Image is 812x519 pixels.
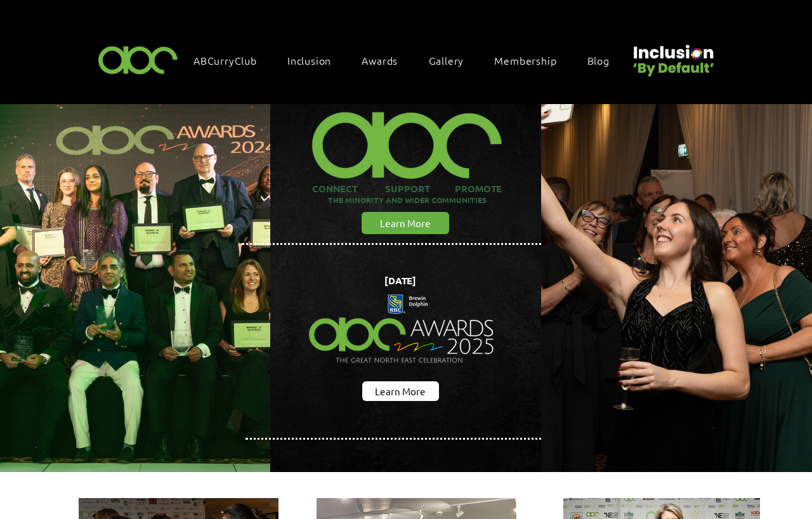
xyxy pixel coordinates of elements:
[488,47,575,74] a: Membership
[187,47,276,74] a: ABCurryClub
[312,182,502,195] span: CONNECT SUPPORT PROMOTE
[287,53,331,67] span: Inclusion
[298,271,506,388] img: Northern Insights Double Pager Apr 2025.png
[187,47,629,74] nav: Site
[270,104,541,471] img: abc background hero black.png
[494,53,556,67] span: Membership
[95,41,182,78] img: ABC-Logo-Blank-Background-01-01-2.png
[355,47,417,74] div: Awards
[305,96,508,182] img: ABC-Logo-Blank-Background-01-01-2_edited.png
[328,195,487,205] span: THE MINORITY AND WIDER COMMUNITIES
[375,384,426,398] span: Learn More
[384,274,416,287] span: [DATE]
[362,381,439,401] a: Learn More
[581,47,629,74] a: Blog
[281,47,350,74] div: Inclusion
[422,47,483,74] a: Gallery
[429,53,464,67] span: Gallery
[362,212,449,234] a: Learn More
[362,53,398,67] span: Awards
[193,53,257,67] span: ABCurryClub
[380,216,431,230] span: Learn More
[629,34,716,78] img: Untitled design (22).png
[587,53,610,67] span: Blog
